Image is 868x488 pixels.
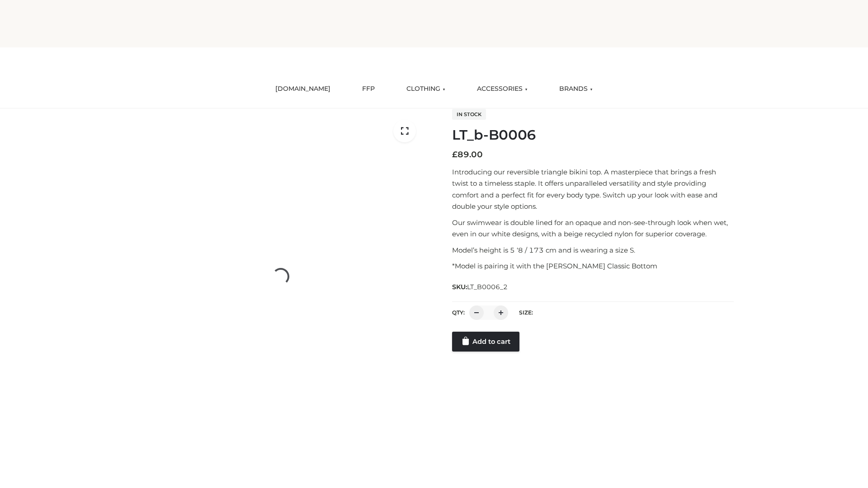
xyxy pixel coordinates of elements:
label: Size: [519,309,533,316]
p: Introducing our reversible triangle bikini top. A masterpiece that brings a fresh twist to a time... [452,166,734,212]
p: Our swimwear is double lined for an opaque and non-see-through look when wet, even in our white d... [452,217,734,240]
span: £ [452,150,458,160]
span: LT_B0006_2 [467,283,508,291]
h1: LT_b-B0006 [452,127,734,143]
a: CLOTHING [400,79,452,99]
label: QTY: [452,309,465,316]
a: Add to cart [452,332,519,352]
p: Model’s height is 5 ‘8 / 173 cm and is wearing a size S. [452,244,734,256]
a: FFP [355,79,382,99]
span: In stock [452,109,486,120]
bdi: 89.00 [452,150,483,160]
a: BRANDS [552,79,599,99]
a: ACCESSORIES [470,79,534,99]
span: SKU: [452,282,509,292]
a: [DOMAIN_NAME] [269,79,337,99]
p: *Model is pairing it with the [PERSON_NAME] Classic Bottom [452,260,734,272]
